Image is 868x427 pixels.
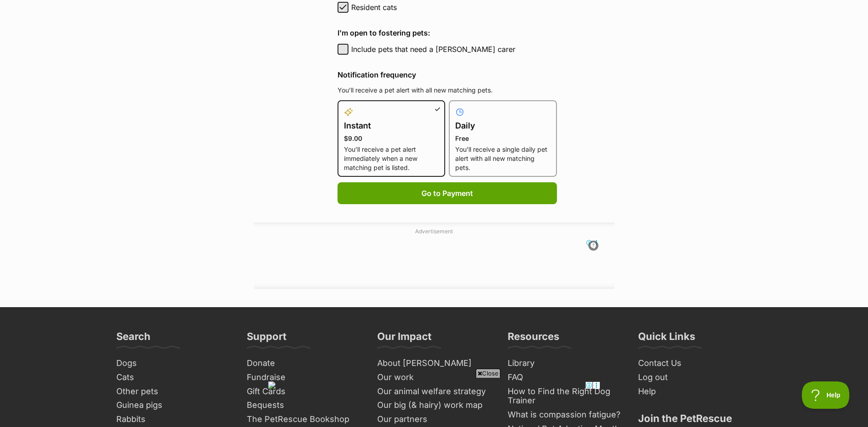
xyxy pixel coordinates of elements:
h4: I'm open to fostering pets: [338,27,557,38]
a: Help [634,385,756,399]
a: Bequests [243,398,364,412]
a: Guinea pigs [113,398,234,412]
h3: Search [116,330,151,348]
h3: Resources [508,330,559,348]
p: Free [455,134,551,143]
a: Our work [374,370,495,385]
h4: Instant [344,119,439,132]
h3: Our Impact [377,330,431,348]
p: You’ll receive a pet alert immediately when a new matching pet is listed. [344,145,439,172]
p: You’ll receive a pet alert with all new matching pets. [338,86,557,95]
a: About [PERSON_NAME] [374,356,495,370]
a: Rabbits [113,412,234,427]
p: $9.00 [344,134,439,143]
p: You’ll receive a single daily pet alert with all new matching pets. [455,145,551,172]
a: Gift Cards [243,385,364,399]
a: Log out [634,370,756,385]
span: Close [476,369,500,378]
h4: Daily [455,119,551,132]
label: Resident cats [351,2,557,13]
h4: Notification frequency [338,69,557,80]
iframe: Advertisement [268,381,600,422]
label: Include pets that need a [PERSON_NAME] carer [351,44,557,55]
button: Go to Payment [338,182,557,204]
a: Contact Us [634,356,756,370]
a: Fundraise [243,370,364,385]
a: FAQ [504,370,625,385]
a: Dogs [113,356,234,370]
a: The PetRescue Bookshop [243,412,364,427]
a: Cats [113,370,234,385]
a: Library [504,356,625,370]
h3: Support [247,330,286,348]
a: Other pets [113,385,234,399]
div: Advertisement [254,222,614,289]
iframe: Help Scout Beacon - Open [802,381,850,409]
a: Donate [243,356,364,370]
span: Go to Payment [421,188,473,199]
img: info.svg [589,242,598,250]
h3: Quick Links [638,330,695,348]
